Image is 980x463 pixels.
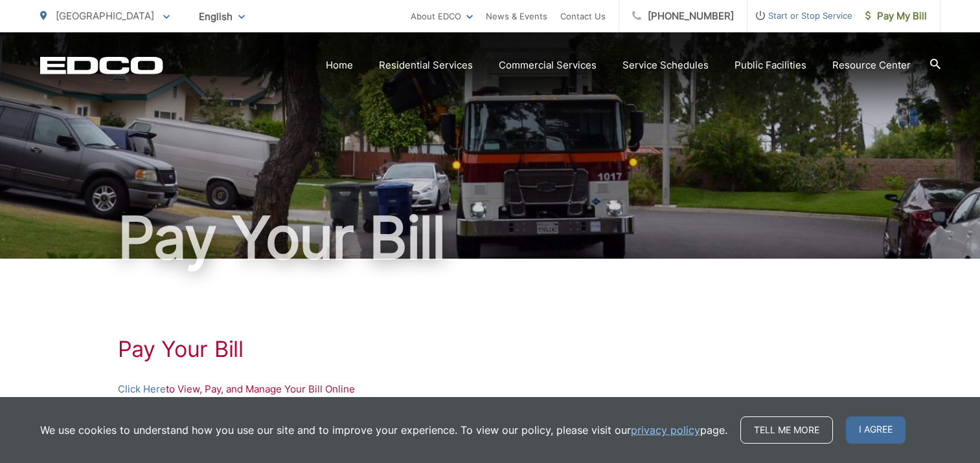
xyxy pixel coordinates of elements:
[735,58,806,73] a: Public Facilities
[379,58,473,73] a: Residential Services
[622,58,709,73] a: Service Schedules
[832,58,911,73] a: Resource Center
[56,10,154,22] span: [GEOGRAPHIC_DATA]
[486,8,547,24] a: News & Events
[326,58,353,73] a: Home
[740,416,833,444] a: Tell me more
[411,8,473,24] a: About EDCO
[631,422,700,438] a: privacy policy
[118,382,166,397] a: Click Here
[40,56,163,74] a: EDCD logo. Return to the homepage.
[499,58,597,73] a: Commercial Services
[118,382,863,397] p: to View, Pay, and Manage Your Bill Online
[846,416,906,444] span: I agree
[40,422,727,438] p: We use cookies to understand how you use our site and to improve your experience. To view our pol...
[189,5,255,28] span: English
[560,8,606,24] a: Contact Us
[118,336,863,362] h1: Pay Your Bill
[865,8,927,24] span: Pay My Bill
[40,206,940,270] h1: Pay Your Bill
